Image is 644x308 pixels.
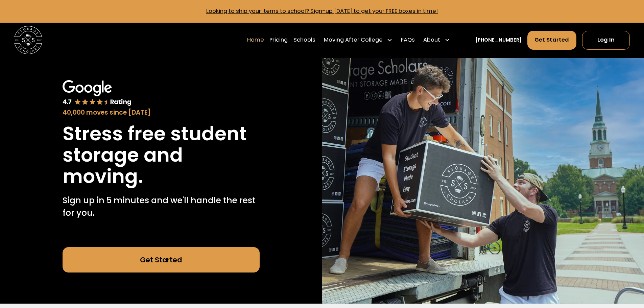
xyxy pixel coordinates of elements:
p: Sign up in 5 minutes and we'll handle the rest for you. [63,194,260,219]
a: [PHONE_NUMBER] [475,37,522,44]
a: Pricing [269,30,288,50]
a: FAQs [401,30,415,50]
a: Get Started [63,247,260,273]
a: Get Started [527,31,577,50]
div: About [423,36,440,44]
a: Looking to ship your items to school? Sign-up [DATE] to get your FREE boxes in time! [206,7,438,15]
img: Google 4.7 star rating [63,80,132,106]
div: 40,000 moves since [DATE] [63,108,260,117]
a: Schools [293,30,315,50]
a: Log In [582,31,630,50]
h1: Stress free student storage and moving. [63,123,260,187]
a: Home [247,30,264,50]
div: Moving After College [324,36,383,44]
img: Storage Scholars main logo [14,26,42,54]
